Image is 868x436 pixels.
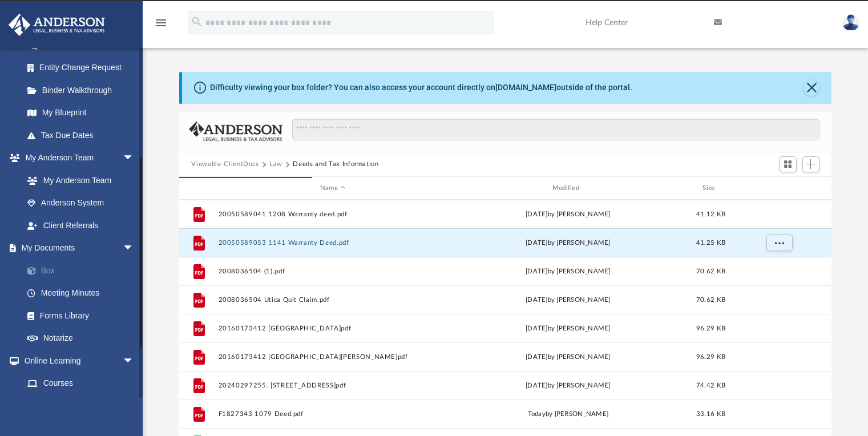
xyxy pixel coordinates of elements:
[218,382,448,389] button: 20240297255. [STREET_ADDRESS]pdf
[154,22,168,30] a: menu
[269,159,282,169] button: Law
[696,268,725,274] span: 70.62 KB
[218,353,448,361] button: 20160173412 [GEOGRAPHIC_DATA][PERSON_NAME]pdf
[16,169,140,192] a: My Anderson Team
[453,324,683,334] div: [DATE] by [PERSON_NAME]
[218,410,448,418] button: F1827343 1079 Deed.pdf
[804,80,819,96] button: Close
[696,354,725,360] span: 96.29 KB
[123,237,146,260] span: arrow_drop_down
[16,192,146,215] a: Anderson System
[696,411,725,417] span: 33.16 KB
[5,14,108,36] img: Anderson Advisors Platinum Portal
[738,183,818,193] div: id
[696,211,725,217] span: 41.12 KB
[766,235,792,252] button: More options
[16,102,146,124] a: My Blueprint
[495,83,556,92] a: [DOMAIN_NAME]
[16,214,146,237] a: Client Referrals
[696,325,725,332] span: 96.29 KB
[218,211,448,218] button: 20050589041 1208 Warranty deed.pdf
[16,259,151,282] a: Box
[8,237,151,260] a: My Documentsarrow_drop_down
[16,79,151,102] a: Binder Walkthrough
[154,16,168,30] i: menu
[453,209,683,220] div: [DATE] by [PERSON_NAME]
[453,295,683,305] div: [DATE] by [PERSON_NAME]
[16,56,151,79] a: Entity Change Request
[16,124,151,147] a: Tax Due Dates
[696,382,725,389] span: 74.42 KB
[191,15,203,28] i: search
[16,372,146,395] a: Courses
[16,282,151,305] a: Meeting Minutes
[210,82,632,94] div: Difficulty viewing your box folder? You can also access your account directly on outside of the p...
[527,411,545,417] span: today
[453,267,683,277] div: [DATE] by [PERSON_NAME]
[123,147,146,170] span: arrow_drop_down
[453,352,683,362] div: [DATE] by [PERSON_NAME]
[688,183,733,193] div: Size
[16,304,146,327] a: Forms Library
[218,296,448,304] button: 2008036504 Utica Quit Claim.pdf
[217,183,447,193] div: Name
[218,325,448,332] button: 20160173412 [GEOGRAPHIC_DATA]pdf
[123,349,146,373] span: arrow_drop_down
[453,409,683,419] div: by [PERSON_NAME]
[191,159,259,169] button: Viewable-ClientDocs
[8,147,146,169] a: My Anderson Teamarrow_drop_down
[453,183,683,193] div: Modified
[8,349,146,372] a: Online Learningarrow_drop_down
[780,156,797,172] button: Switch to Grid View
[16,394,140,417] a: Video Training
[16,327,151,350] a: Notarize
[218,268,448,275] button: 2008036504 (1).pdf
[292,119,819,140] input: Search files and folders
[842,14,859,31] img: User Pic
[453,238,683,248] div: [DATE] by [PERSON_NAME]
[696,297,725,303] span: 70.62 KB
[453,381,683,391] div: [DATE] by [PERSON_NAME]
[293,159,378,169] button: Deeds and Tax Information
[802,156,819,172] button: Add
[218,239,448,247] button: 20050589053 1141 Warranty Deed.pdf
[184,183,212,193] div: id
[696,240,725,246] span: 41.25 KB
